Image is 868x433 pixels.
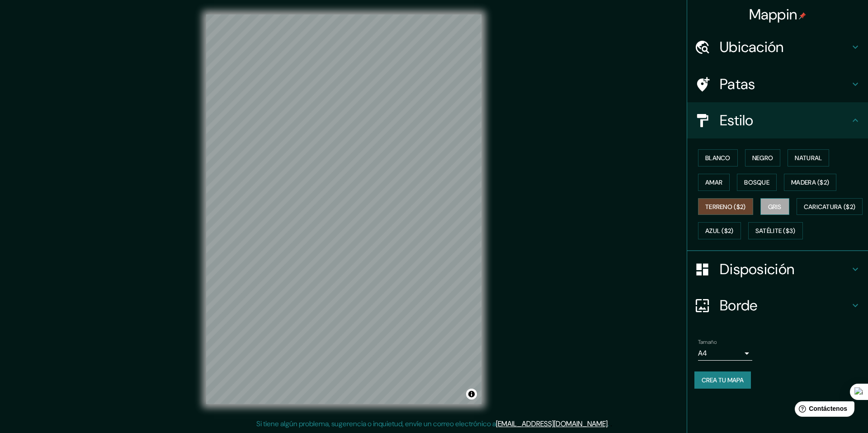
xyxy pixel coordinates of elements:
[466,389,477,400] button: Activar o desactivar atribución
[687,29,868,65] div: Ubicación
[755,227,796,235] font: Satélite ($3)
[698,222,741,239] button: Azul ($2)
[687,287,868,324] div: Borde
[698,149,738,167] button: Blanco
[720,111,754,130] font: Estilo
[702,376,744,384] font: Crea tu mapa
[687,102,868,138] div: Estilo
[609,419,610,428] font: .
[788,398,858,423] iframe: Lanzador de widgets de ayuda
[705,227,734,235] font: Azul ($2)
[748,222,803,239] button: Satélite ($3)
[496,419,608,428] a: [EMAIL_ADDRESS][DOMAIN_NAME]
[698,346,752,361] div: A4
[749,5,797,24] font: Mappin
[206,14,481,404] canvas: Mapa
[797,198,863,215] button: Caricatura ($2)
[804,203,856,211] font: Caricatura ($2)
[705,178,722,186] font: Amar
[687,66,868,102] div: Patas
[610,419,612,428] font: .
[608,419,609,428] font: .
[694,371,751,389] button: Crea tu mapa
[791,178,829,186] font: Madera ($2)
[744,178,769,186] font: Bosque
[687,251,868,287] div: Disposición
[256,419,496,428] font: Si tiene algún problema, sugerencia o inquietud, envíe un correo electrónico a
[720,75,755,94] font: Patas
[720,260,794,279] font: Disposición
[720,38,784,57] font: Ubicación
[698,338,717,346] font: Tamaño
[768,203,782,211] font: Gris
[698,198,753,215] button: Terreno ($2)
[698,174,730,191] button: Amar
[745,149,781,167] button: Negro
[720,296,758,315] font: Borde
[799,12,806,19] img: pin-icon.png
[784,174,836,191] button: Madera ($2)
[788,149,829,167] button: Natural
[705,154,731,162] font: Blanco
[795,154,822,162] font: Natural
[752,154,774,162] font: Negro
[698,348,707,358] font: A4
[705,203,746,211] font: Terreno ($2)
[760,198,789,215] button: Gris
[737,174,777,191] button: Bosque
